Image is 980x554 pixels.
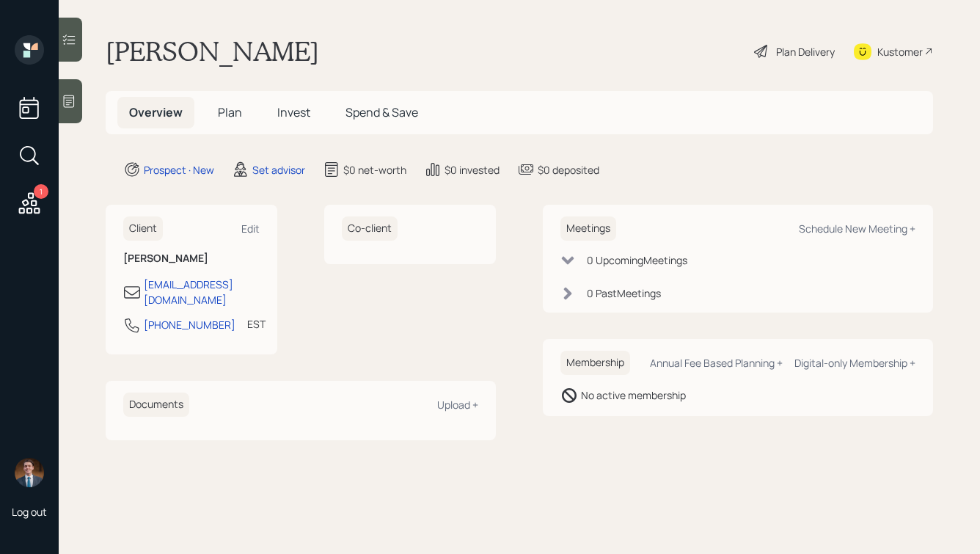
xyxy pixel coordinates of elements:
[144,277,260,307] div: [EMAIL_ADDRESS][DOMAIN_NAME]
[345,104,418,120] span: Spend & Save
[343,162,406,178] div: $0 net-worth
[144,317,235,332] div: [PHONE_NUMBER]
[587,252,687,268] div: 0 Upcoming Meeting s
[794,356,915,370] div: Digital-only Membership +
[123,393,189,417] h6: Documents
[560,216,616,241] h6: Meetings
[342,216,398,241] h6: Co-client
[144,162,214,178] div: Prospect · New
[252,162,305,178] div: Set advisor
[277,104,310,120] span: Invest
[776,44,835,59] div: Plan Delivery
[581,387,686,403] div: No active membership
[877,44,923,59] div: Kustomer
[560,351,630,375] h6: Membership
[34,184,48,199] div: 1
[123,216,163,241] h6: Client
[15,458,44,487] img: hunter_neumayer.jpg
[445,162,500,178] div: $0 invested
[129,104,183,120] span: Overview
[12,505,47,519] div: Log out
[218,104,242,120] span: Plan
[587,285,661,301] div: 0 Past Meeting s
[538,162,599,178] div: $0 deposited
[437,398,478,412] div: Upload +
[123,252,260,265] h6: [PERSON_NAME]
[650,356,783,370] div: Annual Fee Based Planning +
[799,222,915,236] div: Schedule New Meeting +
[106,35,319,68] h1: [PERSON_NAME]
[241,222,260,236] div: Edit
[247,316,266,332] div: EST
